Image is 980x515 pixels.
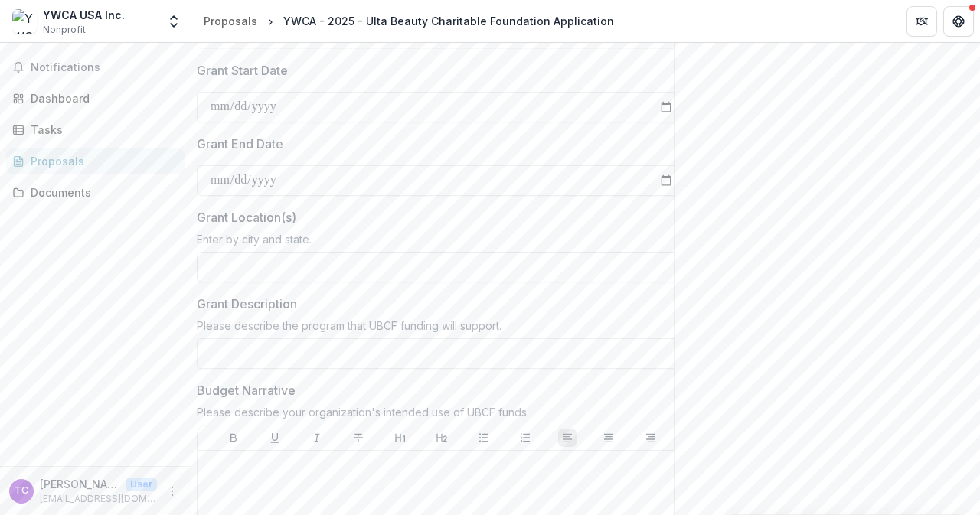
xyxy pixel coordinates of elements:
[198,10,263,32] a: Proposals
[163,6,185,37] button: Open entity switcher
[599,429,618,447] button: Align Center
[391,429,410,447] button: Heading 1
[31,122,172,138] div: Tasks
[197,208,296,227] p: Grant Location(s)
[40,492,157,506] p: [EMAIL_ADDRESS][DOMAIN_NAME]
[31,184,172,200] div: Documents
[126,478,157,491] p: User
[197,61,288,80] p: Grant Start Date
[197,233,687,252] div: Enter by city and state.
[12,9,37,34] img: YWCA USA Inc.
[266,429,284,447] button: Underline
[433,429,451,447] button: Heading 2
[906,6,937,37] button: Partners
[197,406,687,425] div: Please describe your organization's intended use of UBCF funds.
[224,429,243,447] button: Bold
[31,90,172,106] div: Dashboard
[40,476,119,492] p: [PERSON_NAME]
[516,429,534,447] button: Ordered List
[308,429,326,447] button: Italicize
[6,117,185,142] a: Tasks
[6,55,185,80] button: Notifications
[197,135,283,153] p: Grant End Date
[6,86,185,111] a: Dashboard
[15,486,28,496] div: Taylor Conner
[197,381,296,399] p: Budget Narrative
[163,482,181,500] button: More
[198,10,620,32] nav: breadcrumb
[204,13,257,29] div: Proposals
[197,295,297,313] p: Grant Description
[43,23,86,37] span: Nonprofit
[6,180,185,205] a: Documents
[475,429,493,447] button: Bullet List
[197,319,687,338] div: Please describe the program that UBCF funding will support.
[283,13,614,29] div: YWCA - 2025 - Ulta Beauty Charitable Foundation Application
[943,6,974,37] button: Get Help
[6,148,185,174] a: Proposals
[43,7,125,23] div: YWCA USA Inc.
[31,61,178,74] span: Notifications
[31,153,172,169] div: Proposals
[642,429,660,447] button: Align Right
[558,429,577,447] button: Align Left
[349,429,367,447] button: Strike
